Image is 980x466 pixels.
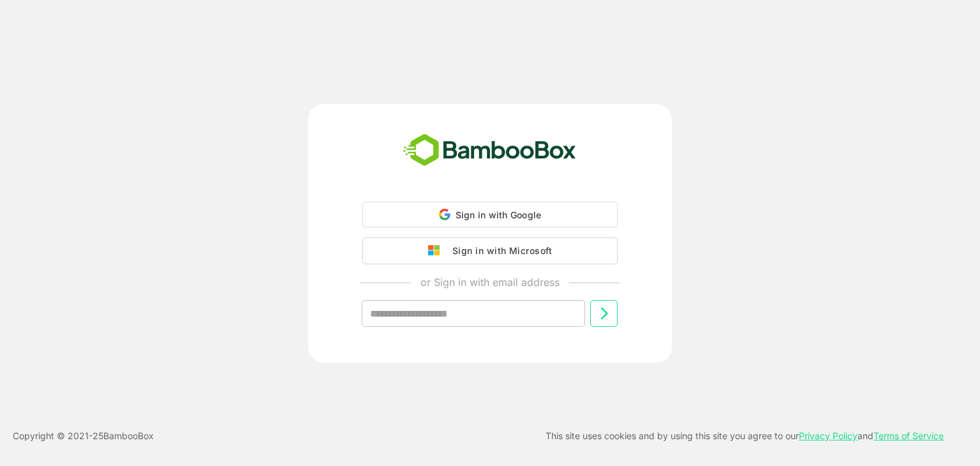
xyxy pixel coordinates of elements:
[446,243,552,259] div: Sign in with Microsoft
[873,430,944,441] a: Terms of Service
[799,430,857,441] a: Privacy Policy
[428,245,446,257] img: google
[546,428,944,444] p: This site uses cookies and by using this site you agree to our and
[13,428,154,444] p: Copyright © 2021- 25 BambooBox
[362,237,618,264] button: Sign in with Microsoft
[456,209,542,220] span: Sign in with Google
[396,130,583,172] img: bamboobox
[362,202,618,227] div: Sign in with Google
[420,274,560,290] p: or Sign in with email address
